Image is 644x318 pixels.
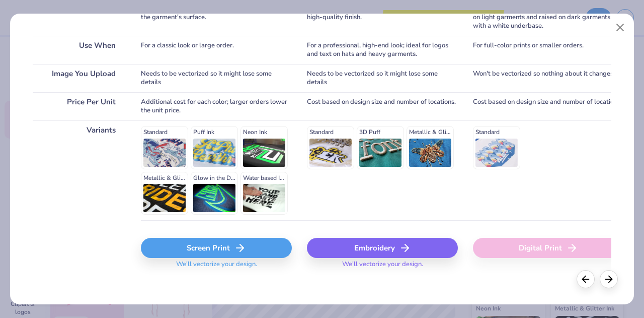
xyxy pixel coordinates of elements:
div: Cost based on design size and number of locations. [473,92,624,120]
div: For a professional, high-end look; ideal for logos and text on hats and heavy garments. [307,36,458,64]
button: Close [611,18,630,37]
div: Needs to be vectorized so it might lose some details [141,64,292,92]
div: Digital Print [473,238,624,258]
div: Variants [33,120,126,220]
div: Won't be vectorized so nothing about it changes [473,64,624,92]
div: Embroidery [307,238,458,258]
div: Image You Upload [33,64,126,92]
div: Cost based on design size and number of locations. [307,92,458,120]
span: We'll vectorize your design. [338,260,427,275]
div: Needs to be vectorized so it might lose some details [307,64,458,92]
div: Screen Print [141,238,292,258]
div: Additional cost for each color; larger orders lower the unit price. [141,92,292,120]
div: Price Per Unit [33,92,126,120]
div: For full-color prints or smaller orders. [473,36,624,64]
div: For a classic look or large order. [141,36,292,64]
div: Use When [33,36,126,64]
span: We'll vectorize your design. [172,260,261,275]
